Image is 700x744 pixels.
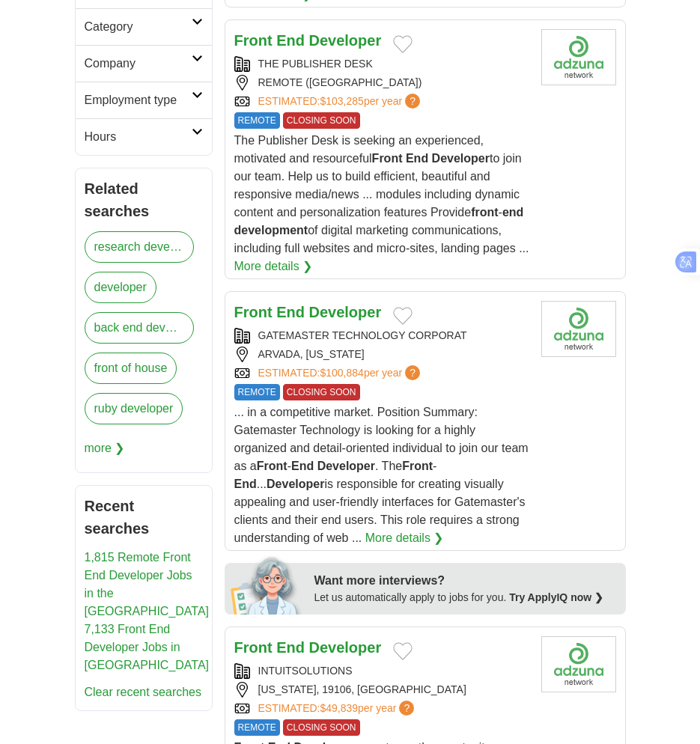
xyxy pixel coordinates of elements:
[85,686,202,698] a: Clear recent searches
[234,134,529,254] span: The Publisher Desk is seeking an experienced, motivated and resourceful to join our team. Help us...
[502,206,523,219] strong: end
[231,555,303,615] img: apply-iq-scientist.png
[257,460,287,472] strong: Front
[234,328,529,344] div: GATEMASTER TECHNOLOGY CORPORAT
[234,682,529,698] div: [US_STATE], 19106, [GEOGRAPHIC_DATA]
[283,719,360,736] span: CLOSING SOON
[85,551,210,618] a: 1,815 Remote Front End Developer Jobs in the [GEOGRAPHIC_DATA]
[309,32,382,49] strong: Developer
[267,478,324,490] strong: Developer
[258,701,418,716] a: ESTIMATED:$49,839per year?
[405,94,420,109] span: ?
[406,152,428,165] strong: End
[85,128,192,146] h2: Hours
[372,152,403,165] strong: Front
[85,91,192,109] h2: Employment type
[432,152,490,165] strong: Developer
[85,18,192,36] h2: Category
[320,702,358,714] span: $49,839
[234,75,529,91] div: REMOTE ([GEOGRAPHIC_DATA])
[541,636,616,692] img: Company logo
[76,8,212,45] a: Category
[234,304,382,320] a: Front End Developer
[234,663,529,679] div: INTUITSOLUTIONS
[85,353,177,384] a: front of house
[402,460,433,472] strong: Front
[258,365,424,381] a: ESTIMATED:$100,884per year?
[393,642,413,660] button: Add to favorite jobs
[85,623,210,671] a: 7,133 Front End Developer Jobs in [GEOGRAPHIC_DATA]
[234,719,280,736] span: REMOTE
[309,304,382,320] strong: Developer
[234,257,313,275] a: More details ❯
[85,55,192,73] h2: Company
[85,272,156,303] a: developer
[76,45,212,82] a: Company
[320,367,363,379] span: $100,884
[276,639,305,656] strong: End
[405,365,420,380] span: ?
[85,495,203,540] h2: Recent searches
[234,639,382,656] a: Front End Developer
[76,118,212,155] a: Hours
[85,393,183,424] a: ruby developer
[309,639,382,656] strong: Developer
[276,304,305,320] strong: End
[234,639,273,656] strong: Front
[393,35,413,53] button: Add to favorite jobs
[276,32,305,49] strong: End
[85,177,203,222] h2: Related searches
[471,206,498,219] strong: front
[317,460,375,472] strong: Developer
[234,32,273,49] strong: Front
[283,112,360,129] span: CLOSING SOON
[85,231,194,263] a: research development
[399,701,414,716] span: ?
[365,529,444,547] a: More details ❯
[234,406,529,544] span: ... in a competitive market. Position Summary: Gatemaster Technology is looking for a highly orga...
[320,95,363,107] span: $103,285
[234,224,308,237] strong: development
[314,572,617,590] div: Want more interviews?
[393,307,413,325] button: Add to favorite jobs
[258,94,424,109] a: ESTIMATED:$103,285per year?
[509,591,603,603] a: Try ApplyIQ now ❯
[85,433,125,463] span: more ❯
[283,384,360,400] span: CLOSING SOON
[234,304,273,320] strong: Front
[234,56,529,72] div: THE PUBLISHER DESK
[314,590,617,606] div: Let us automatically apply to jobs for you.
[541,29,616,85] img: Company logo
[76,82,212,118] a: Employment type
[234,112,280,129] span: REMOTE
[234,32,382,49] a: Front End Developer
[85,312,194,344] a: back end developer
[234,384,280,400] span: REMOTE
[234,347,529,362] div: ARVADA, [US_STATE]
[291,460,314,472] strong: End
[541,301,616,357] img: Company logo
[234,478,257,490] strong: End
